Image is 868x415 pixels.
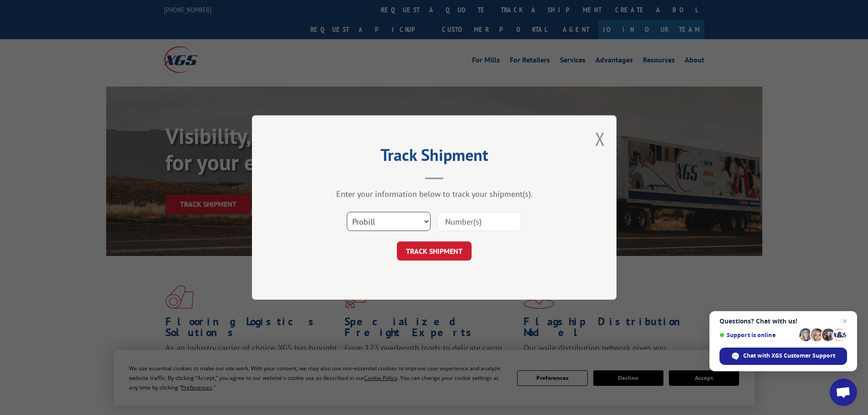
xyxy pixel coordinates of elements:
[743,352,835,360] span: Chat with XGS Customer Support
[298,149,571,166] h2: Track Shipment
[719,318,847,325] span: Questions? Chat with us!
[437,212,521,231] input: Number(s)
[830,379,857,406] a: Open chat
[397,241,472,261] button: TRACK SHIPMENT
[719,332,796,338] span: Support is online
[719,348,847,365] span: Chat with XGS Customer Support
[298,189,571,199] div: Enter your information below to track your shipment(s).
[595,127,605,151] button: Close modal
